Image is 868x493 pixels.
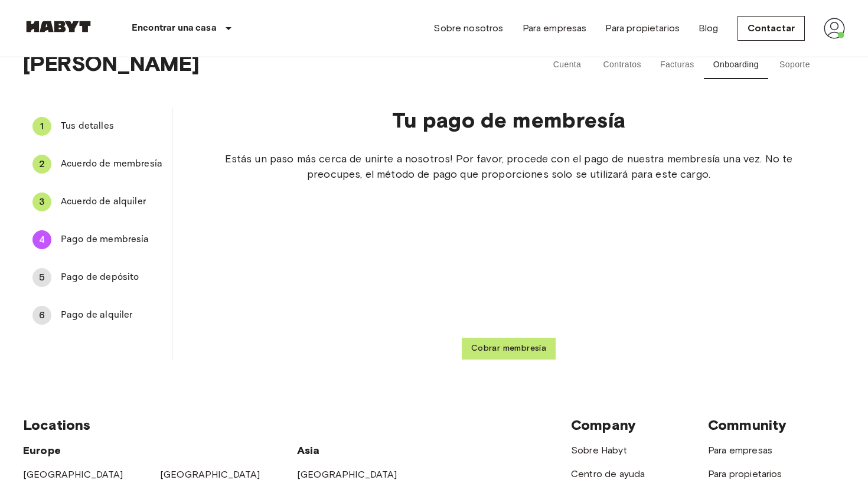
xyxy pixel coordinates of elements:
div: 3Acuerdo de alquiler [23,188,172,216]
a: Blog [699,21,719,35]
a: Contactar [738,16,805,41]
span: Locations [23,416,90,433]
span: [PERSON_NAME] [23,51,508,79]
div: 1 [32,117,51,136]
button: Cuenta [541,51,594,79]
button: Soporte [768,51,821,79]
button: Onboarding [704,51,768,79]
a: Centro de ayuda [571,468,645,479]
div: 5 [32,268,51,287]
span: Pago de membresía [61,233,162,247]
span: Acuerdo de membresía [61,157,162,171]
span: Pago de depósito [61,270,162,285]
a: Sobre nosotros [433,21,503,35]
button: Facturas [651,51,704,79]
a: Para empresas [523,21,587,35]
div: 6Pago de alquiler [23,301,172,329]
a: Para propietarios [605,21,680,35]
a: [GEOGRAPHIC_DATA] [23,469,123,480]
div: 1Tus detalles [23,112,172,141]
div: 2Acuerdo de membresía [23,150,172,178]
a: [GEOGRAPHIC_DATA] [160,469,260,480]
div: 4Pago de membresía [23,226,172,254]
span: Asia [297,444,320,457]
div: 4 [32,230,51,249]
span: Acuerdo de alquiler [61,195,162,209]
a: Para propietarios [708,468,782,479]
span: Europe [23,444,61,457]
div: 5Pago de depósito [23,263,172,292]
a: Sobre Habyt [571,445,627,456]
span: Estás un paso más cerca de unirte a nosotros! Por favor, procede con el pago de nuestra membresía... [210,151,807,182]
img: avatar [824,18,845,39]
span: Company [571,416,636,433]
img: Habyt [23,21,94,32]
button: Contratos [594,51,651,79]
span: Pago de alquiler [61,308,162,322]
span: Community [708,416,787,433]
a: Para empresas [708,445,772,456]
p: Encontrar una casa [132,21,217,35]
iframe: Cuadro de entrada de pago seguro [389,198,629,321]
div: 3 [32,192,51,211]
button: Cobrar membresía [462,338,556,360]
span: Tus detalles [61,119,162,133]
div: 2 [32,155,51,174]
div: 6 [32,306,51,325]
p: Tu pago de membresía [210,107,807,132]
a: [GEOGRAPHIC_DATA] [297,469,397,480]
